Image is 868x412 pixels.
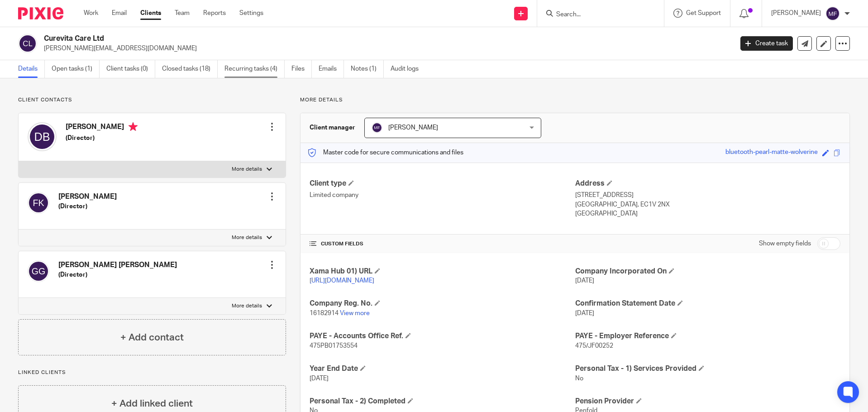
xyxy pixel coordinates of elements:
[28,192,49,214] img: svg%3E
[66,134,138,143] h5: (Director)
[162,60,218,78] a: Closed tasks (18)
[58,202,117,211] h5: (Director)
[725,148,818,158] div: bluetooth-pearl-matte-wolverine
[58,270,177,279] h5: (Director)
[575,267,840,276] h4: Company Incorporated On
[310,397,575,406] h4: Personal Tax - 2) Completed
[555,11,637,19] input: Search
[575,331,840,341] h4: PAYE - Employer Reference
[575,179,840,188] h4: Address
[232,234,262,241] p: More details
[388,125,438,131] span: [PERSON_NAME]
[340,310,370,316] a: View more
[310,191,575,200] p: Limited company
[575,397,840,406] h4: Pension Provider
[759,239,811,248] label: Show empty fields
[66,122,138,134] h4: [PERSON_NAME]
[44,44,727,53] p: [PERSON_NAME][EMAIL_ADDRESS][DOMAIN_NAME]
[18,96,286,104] p: Client contacts
[310,299,575,308] h4: Company Reg. No.
[310,331,575,341] h4: PAYE - Accounts Office Ref.
[129,122,138,131] i: Primary
[825,6,840,21] img: svg%3E
[120,331,184,345] h4: + Add contact
[106,60,155,78] a: Client tasks (0)
[18,7,63,19] img: Pixie
[112,9,127,18] a: Email
[28,260,49,282] img: svg%3E
[575,375,583,382] span: No
[310,364,575,374] h4: Year End Date
[18,369,286,376] p: Linked clients
[310,179,575,188] h4: Client type
[575,209,840,218] p: [GEOGRAPHIC_DATA]
[391,60,425,78] a: Audit logs
[52,60,100,78] a: Open tasks (1)
[307,148,463,157] p: Master code for secure communications and files
[300,96,850,104] p: More details
[686,10,721,16] span: Get Support
[575,310,594,316] span: [DATE]
[575,364,840,374] h4: Personal Tax - 1) Services Provided
[575,278,594,284] span: [DATE]
[58,260,177,270] h4: [PERSON_NAME] [PERSON_NAME]
[239,9,263,18] a: Settings
[18,60,45,78] a: Details
[740,36,793,51] a: Create task
[291,60,312,78] a: Files
[111,397,193,411] h4: + Add linked client
[771,9,821,18] p: [PERSON_NAME]
[575,299,840,308] h4: Confirmation Statement Date
[310,123,355,132] h3: Client manager
[203,9,226,18] a: Reports
[140,9,161,18] a: Clients
[224,60,285,78] a: Recurring tasks (4)
[575,343,613,349] span: 475/JF00252
[310,310,339,316] span: 16182914
[84,9,98,18] a: Work
[319,60,344,78] a: Emails
[310,375,329,382] span: [DATE]
[28,122,57,151] img: svg%3E
[575,200,840,209] p: [GEOGRAPHIC_DATA], EC1V 2NX
[175,9,190,18] a: Team
[310,278,374,284] a: [URL][DOMAIN_NAME]
[310,343,358,349] span: 475PB01753554
[351,60,384,78] a: Notes (1)
[232,302,262,310] p: More details
[575,191,840,200] p: [STREET_ADDRESS]
[58,192,117,201] h4: [PERSON_NAME]
[44,34,590,43] h2: Curevita Care Ltd
[310,267,575,276] h4: Xama Hub 01) URL
[18,34,37,53] img: svg%3E
[372,122,382,133] img: svg%3E
[310,240,575,248] h4: CUSTOM FIELDS
[232,166,262,173] p: More details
